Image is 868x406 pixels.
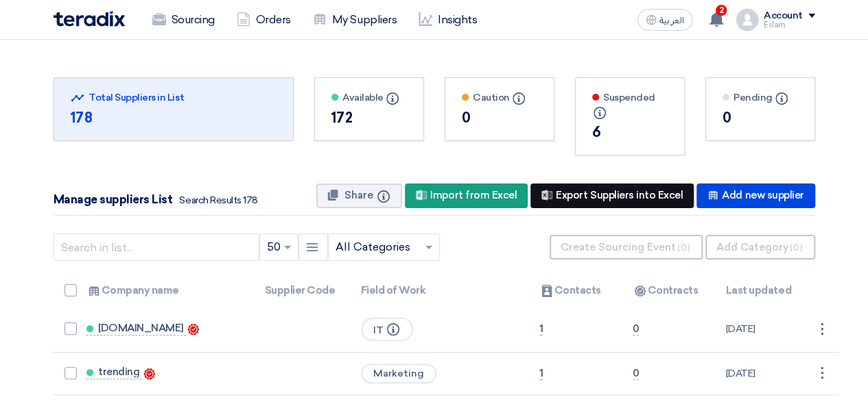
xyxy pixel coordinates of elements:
span: 0 [633,322,640,335]
a: [DOMAIN_NAME] [86,322,187,335]
span: (0) [790,242,803,253]
div: Pending [723,90,798,105]
span: trending [98,366,139,377]
span: 2 [716,5,727,16]
span: Marketing [361,364,436,383]
div: Manage suppliers List [54,191,258,209]
td: [DATE] [715,307,811,353]
span: Share [344,189,373,201]
span: 50 [267,239,281,255]
input: Search in list... [54,233,259,261]
span: 0 [633,367,640,380]
div: 172 [331,107,407,128]
span: العربية [659,16,684,25]
img: Teradix logo [54,11,125,27]
div: Available [331,90,407,105]
th: Last updated [715,275,811,307]
button: Add Category(0) [705,235,815,259]
span: [DOMAIN_NAME] [98,322,184,333]
div: Suspended [592,90,668,119]
span: 1 [539,322,543,335]
span: 1 [539,367,543,380]
span: Search Results 178 [179,194,257,206]
div: Caution [462,90,537,105]
a: Sourcing [141,5,226,35]
a: My Suppliers [302,5,408,35]
div: 0 [462,107,537,128]
div: Eslam [764,21,815,29]
button: Share [316,183,402,208]
div: Export Suppliers into Excel [530,183,694,208]
a: Orders [226,5,302,35]
img: profile_test.png [736,9,758,31]
button: Create Sourcing Event(0) [550,235,703,259]
div: Total Suppliers in List [71,90,277,105]
div: ⋮ [811,362,833,384]
th: Contacts [528,275,622,307]
div: 6 [592,122,668,142]
div: Account [764,10,803,22]
th: Contracts [622,275,715,307]
a: trending [86,366,142,379]
th: Supplier Code [254,275,350,307]
th: Field of Work [350,275,528,307]
div: ⋮ [811,318,833,340]
div: Import from Excel [405,183,528,208]
span: IT [361,318,413,341]
a: Insights [408,5,488,35]
td: [DATE] [715,352,811,394]
th: Company name [75,275,254,307]
div: 178 [71,107,277,128]
div: 0 [723,107,798,128]
div: Add new supplier [696,183,814,208]
button: العربية [637,9,692,31]
span: (0) [677,242,690,253]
